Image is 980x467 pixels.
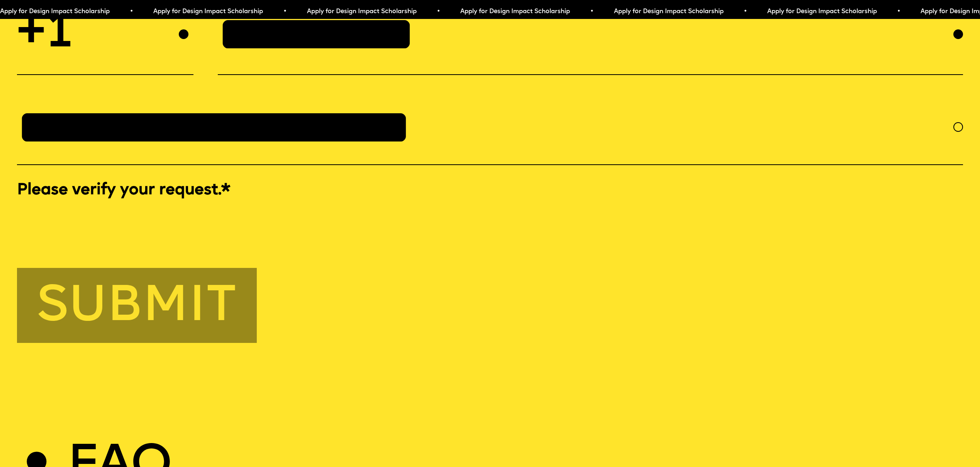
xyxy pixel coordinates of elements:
label: Please verify your request. [17,180,963,201]
span: • [743,9,747,15]
span: • [590,9,593,15]
span: • [283,9,287,15]
span: • [129,9,133,15]
button: Submit [17,268,257,343]
span: • [897,9,900,15]
iframe: reCAPTCHA [17,203,134,233]
span: • [436,9,440,15]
